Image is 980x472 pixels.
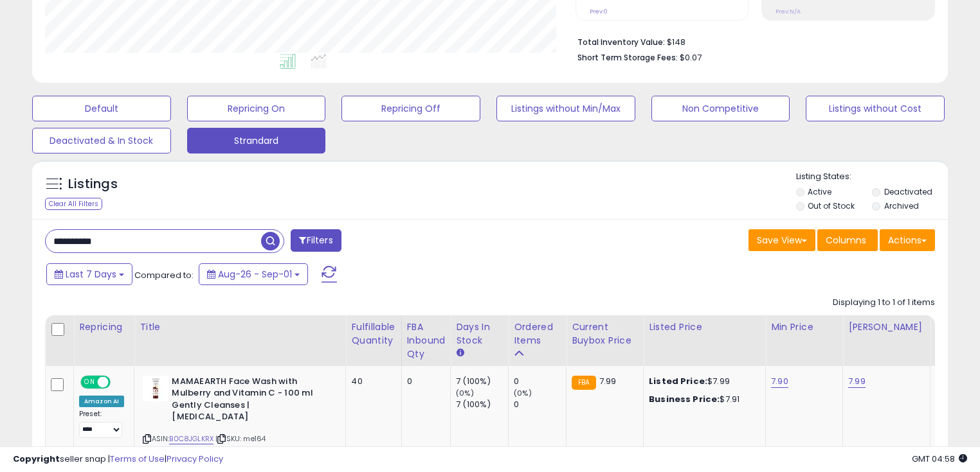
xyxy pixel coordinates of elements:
button: Repricing Off [341,96,480,121]
label: Active [808,186,831,197]
img: 31Ei7rKUFLL._SL40_.jpg [143,376,168,401]
div: Current Buybox Price [572,320,638,347]
button: Listings without Cost [806,96,945,121]
button: Repricing On [187,96,326,121]
div: Fulfillable Quantity [351,320,395,347]
div: Preset: [79,410,124,439]
div: [PERSON_NAME] [848,320,925,334]
small: Days In Stock. [456,347,464,359]
span: Aug-26 - Sep-01 [218,268,292,281]
b: Business Price: [649,393,720,405]
button: Non Competitive [651,96,790,121]
button: Aug-26 - Sep-01 [199,263,308,285]
span: Compared to: [134,269,194,281]
small: (0%) [514,388,532,398]
div: FBA inbound Qty [407,320,446,361]
button: Deactivated & In Stock [32,128,171,153]
label: Archived [884,200,919,211]
button: Listings without Min/Max [496,96,635,121]
button: Default [32,96,171,121]
div: Listed Price [649,320,760,334]
li: $148 [577,33,925,49]
small: FBA [572,376,595,390]
div: Min Price [771,320,837,334]
div: Amazon AI [79,396,124,407]
div: Ordered Items [514,320,561,347]
a: B0C8JGLKRX [169,433,213,444]
div: $7.99 [649,376,756,387]
button: Filters [291,229,341,252]
b: Listed Price: [649,375,707,387]
div: 7 (100%) [456,399,508,410]
div: 0 [514,399,566,410]
span: Last 7 Days [66,268,116,281]
span: OFF [109,376,129,387]
div: $7.91 [649,394,756,405]
span: 2025-09-9 04:58 GMT [912,453,967,465]
div: Title [140,320,340,334]
button: Save View [749,229,815,251]
a: Terms of Use [110,453,165,465]
div: seller snap | | [13,453,223,466]
div: Days In Stock [456,320,503,347]
a: 7.99 [848,375,866,388]
a: 7.90 [771,375,788,388]
span: 7.99 [599,375,617,387]
button: Last 7 Days [46,263,132,285]
div: Clear All Filters [45,198,102,210]
small: Prev: 0 [590,8,608,15]
button: Strandard [187,128,326,153]
h5: Listings [68,175,118,193]
div: Repricing [79,320,129,334]
span: ON [82,376,98,387]
button: Columns [817,229,878,251]
div: Displaying 1 to 1 of 1 items [833,297,935,309]
span: | SKU: me164 [215,433,266,444]
span: $0.07 [680,51,702,64]
a: Privacy Policy [167,453,223,465]
b: Total Inventory Value: [577,37,665,48]
button: Actions [880,229,935,251]
b: MAMAEARTH Face Wash with Mulberry and Vitamin C - 100 ml Gently Cleanses | [MEDICAL_DATA] [172,376,328,426]
div: 40 [351,376,391,387]
strong: Copyright [13,453,60,465]
small: Prev: N/A [776,8,801,15]
b: Short Term Storage Fees: [577,52,678,63]
div: 0 [514,376,566,387]
div: 7 (100%) [456,376,508,387]
label: Out of Stock [808,200,855,211]
div: 0 [407,376,441,387]
small: (0%) [456,388,474,398]
p: Listing States: [796,171,948,183]
label: Deactivated [884,186,932,197]
span: Columns [826,234,866,247]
